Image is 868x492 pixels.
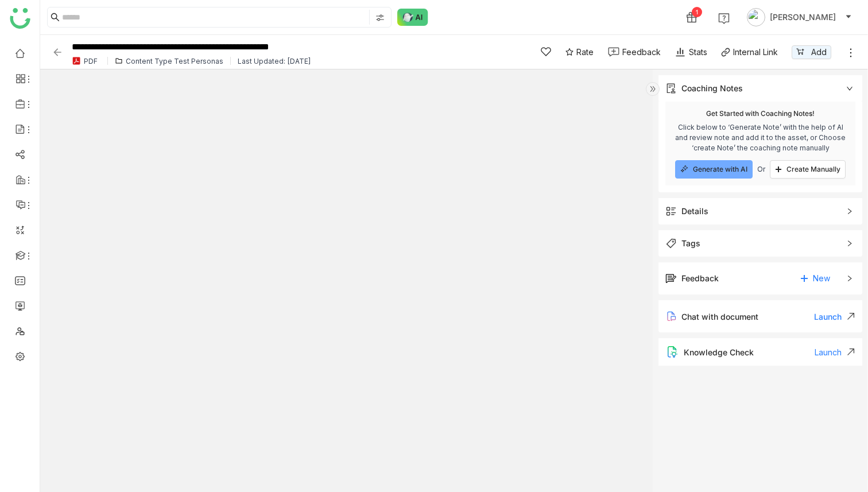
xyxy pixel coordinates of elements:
[608,47,619,57] img: feedback-1.svg
[115,57,123,65] img: folder.svg
[681,237,700,250] div: Tags
[706,109,815,119] div: Get Started with Coaching Notes!
[693,165,747,174] span: Generate with AI
[792,45,831,59] button: Add
[658,230,862,257] div: Tags
[52,47,63,58] img: back
[692,7,702,17] div: 1
[745,8,854,26] button: [PERSON_NAME]
[126,57,223,65] div: Content Type Test Personas
[811,46,827,59] span: Add
[658,262,862,295] div: FeedbackNew
[72,56,81,65] img: pdf.svg
[375,13,385,22] img: search-type.svg
[770,160,846,179] button: Create Manually
[747,8,765,26] img: avatar
[681,82,743,95] div: Coaching Notes
[675,160,753,179] button: Generate with AI
[815,347,855,357] div: Launch
[814,312,855,321] div: Launch
[576,46,594,58] span: Rate
[84,57,98,65] div: PDF
[675,47,686,58] img: stats.svg
[813,270,830,287] span: New
[675,46,707,58] div: Stats
[397,9,428,26] img: ask-buddy-normal.svg
[681,205,708,218] div: Details
[681,312,758,321] span: Chat with document
[770,11,836,24] span: [PERSON_NAME]
[681,272,719,285] div: Feedback
[658,75,862,102] div: Coaching Notes
[733,46,778,58] div: Internal Link
[757,164,765,175] span: Or
[238,57,311,65] div: Last Updated: [DATE]
[10,8,30,29] img: logo
[658,198,862,224] div: Details
[786,165,840,174] span: Create Manually
[718,13,730,24] img: help.svg
[672,122,848,153] div: Click below to ‘Generate Note’ with the help of AI and review note and add it to the asset, or Ch...
[684,347,754,357] div: Knowledge Check
[622,46,661,58] div: Feedback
